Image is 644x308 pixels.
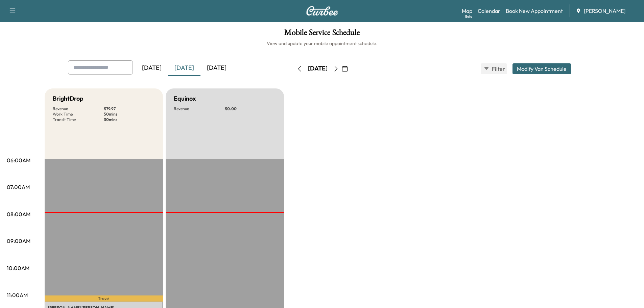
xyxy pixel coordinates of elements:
[168,60,200,76] div: [DATE]
[225,106,276,111] p: $ 0.00
[7,291,28,299] p: 11:00AM
[465,14,472,19] div: Beta
[478,7,500,15] a: Calendar
[462,7,472,15] a: MapBeta
[104,111,155,117] p: 50 mins
[200,60,233,76] div: [DATE]
[7,264,29,272] p: 10:00AM
[53,94,84,103] h5: BrightDrop
[53,117,104,122] p: Transit Time
[506,7,563,15] a: Book New Appointment
[481,63,507,74] button: Filter
[136,60,168,76] div: [DATE]
[53,111,104,117] p: Work Time
[512,63,571,74] button: Modify Van Schedule
[492,65,504,73] span: Filter
[104,117,155,122] p: 30 mins
[308,64,328,73] div: [DATE]
[7,183,30,191] p: 07:00AM
[174,94,196,103] h5: Equinox
[104,106,155,111] p: $ 79.97
[7,28,637,40] h1: Mobile Service Schedule
[584,7,625,15] span: [PERSON_NAME]
[45,295,163,301] p: Travel
[7,210,30,218] p: 08:00AM
[53,106,104,111] p: Revenue
[7,156,30,164] p: 06:00AM
[7,40,637,47] h6: View and update your mobile appointment schedule.
[7,237,30,245] p: 09:00AM
[174,106,225,111] p: Revenue
[306,6,338,16] img: Curbee Logo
